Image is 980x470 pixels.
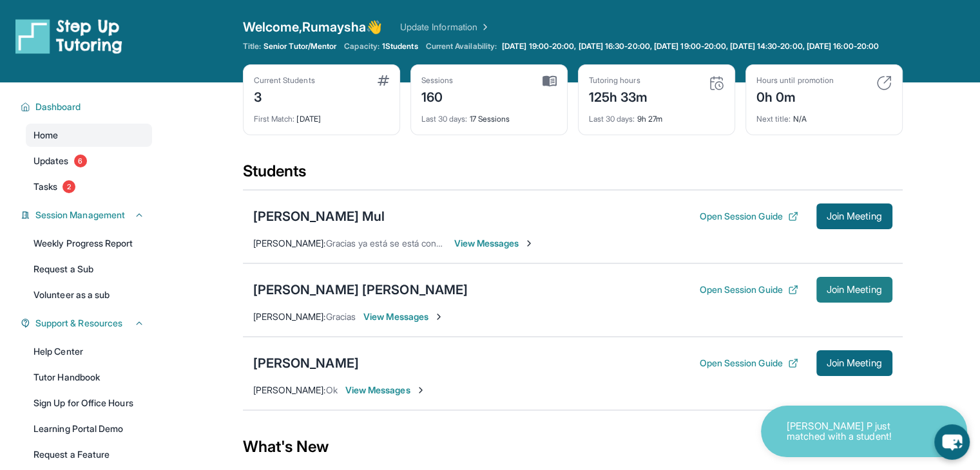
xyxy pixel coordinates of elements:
[699,357,798,370] button: Open Session Guide
[827,286,882,294] span: Join Meeting
[34,129,58,142] span: Home
[26,232,152,255] a: Weekly Progress Report
[589,75,648,86] div: Tutoring hours
[26,258,152,281] a: Request a Sub
[434,312,444,322] img: Chevron-Right
[543,75,557,87] img: card
[243,161,903,189] div: Students
[378,75,389,86] img: card
[326,238,543,249] span: Gracias ya está se está conectando [PERSON_NAME]
[416,385,426,395] img: Chevron-Right
[699,210,798,223] button: Open Session Guide
[26,417,152,440] a: Learning Portal Demo
[253,384,326,395] span: [PERSON_NAME] :
[421,114,468,124] span: Last 30 days :
[589,106,724,124] div: 9h 27m
[30,317,144,330] button: Support & Resources
[756,106,892,124] div: N/A
[34,180,57,193] span: Tasks
[26,391,152,415] a: Sign Up for Office Hours
[454,237,535,250] span: View Messages
[344,41,380,52] span: Capacity:
[400,21,490,33] a: Update Information
[264,41,336,52] span: Senior Tutor/Mentor
[499,41,881,52] a: [DATE] 19:00-20:00, [DATE] 16:30-20:00, [DATE] 19:00-20:00, [DATE] 14:30-20:00, [DATE] 16:00-20:00
[756,114,791,124] span: Next title :
[243,18,382,36] span: Welcome, Rumaysha 👋
[326,384,338,395] span: Ok
[253,311,326,322] span: [PERSON_NAME] :
[816,277,892,303] button: Join Meeting
[30,100,144,113] button: Dashboard
[709,75,724,91] img: card
[26,124,152,147] a: Home
[74,155,87,167] span: 6
[421,75,454,86] div: Sessions
[816,350,892,376] button: Join Meeting
[254,75,315,86] div: Current Students
[426,41,497,52] span: Current Availability:
[382,41,418,52] span: 1 Students
[787,421,916,442] p: [PERSON_NAME] P just matched with a student!
[26,283,152,306] a: Volunteer as a sub
[26,340,152,363] a: Help Center
[35,100,81,113] span: Dashboard
[30,209,144,221] button: Session Management
[26,149,152,173] a: Updates6
[253,238,326,249] span: [PERSON_NAME] :
[26,175,152,198] a: Tasks2
[26,366,152,389] a: Tutor Handbook
[243,41,261,52] span: Title:
[421,86,454,106] div: 160
[524,238,534,249] img: Chevron-Right
[934,424,970,460] button: chat-button
[421,106,557,124] div: 17 Sessions
[502,41,879,52] span: [DATE] 19:00-20:00, [DATE] 16:30-20:00, [DATE] 19:00-20:00, [DATE] 14:30-20:00, [DATE] 16:00-20:00
[699,283,798,296] button: Open Session Guide
[35,317,122,330] span: Support & Resources
[477,21,490,33] img: Chevron Right
[35,209,125,221] span: Session Management
[363,310,444,323] span: View Messages
[589,114,635,124] span: Last 30 days :
[253,354,359,372] div: [PERSON_NAME]
[589,86,648,106] div: 125h 33m
[876,75,892,91] img: card
[827,212,882,220] span: Join Meeting
[26,443,152,466] a: Request a Feature
[756,86,834,106] div: 0h 0m
[345,384,426,397] span: View Messages
[816,203,892,229] button: Join Meeting
[326,311,356,322] span: Gracias
[756,75,834,86] div: Hours until promotion
[254,106,389,124] div: [DATE]
[15,18,122,54] img: logo
[253,207,385,225] div: [PERSON_NAME] Mul
[253,281,468,299] div: [PERSON_NAME] [PERSON_NAME]
[827,359,882,367] span: Join Meeting
[62,180,75,193] span: 2
[254,86,315,106] div: 3
[34,155,69,167] span: Updates
[254,114,295,124] span: First Match :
